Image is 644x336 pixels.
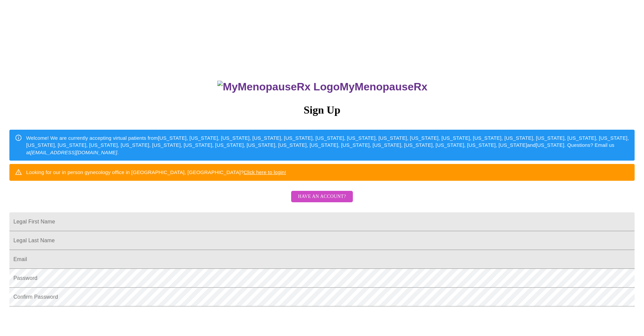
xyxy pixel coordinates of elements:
iframe: reCAPTCHA [9,310,111,336]
a: Have an account? [289,198,354,204]
em: [EMAIL_ADDRESS][DOMAIN_NAME] [31,150,117,155]
div: Looking for our in person gynecology office in [GEOGRAPHIC_DATA], [GEOGRAPHIC_DATA]? [26,166,286,178]
button: Have an account? [291,191,353,203]
h3: Sign Up [9,104,635,116]
div: Welcome! We are currently accepting virtual patients from [US_STATE], [US_STATE], [US_STATE], [US... [26,132,629,159]
img: MyMenopauseRx Logo [217,81,339,93]
h3: MyMenopauseRx [10,81,635,93]
a: Click here to login! [244,169,286,175]
span: Have an account? [298,193,346,201]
